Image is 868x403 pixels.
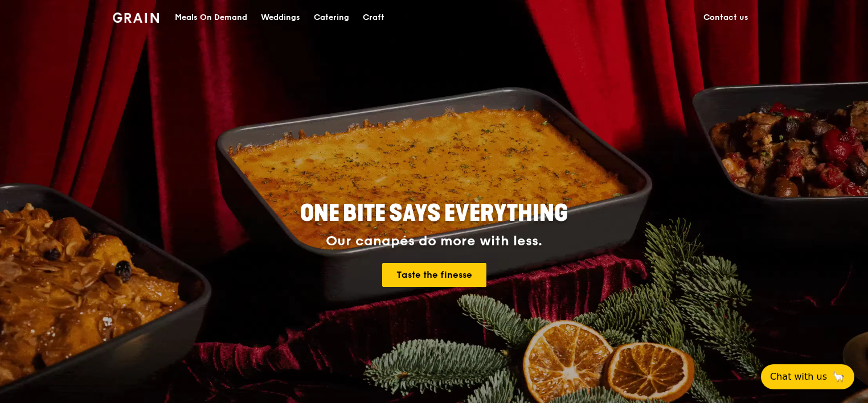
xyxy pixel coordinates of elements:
[300,200,568,227] span: ONE BITE SAYS EVERYTHING
[307,1,356,35] a: Catering
[229,233,639,249] div: Our canapés do more with less.
[761,364,854,389] button: Chat with us🦙
[382,263,486,287] a: Taste the finesse
[314,1,349,35] div: Catering
[363,1,384,35] div: Craft
[697,1,755,35] a: Contact us
[254,1,307,35] a: Weddings
[175,1,247,35] div: Meals On Demand
[113,13,159,23] img: Grain
[770,370,827,384] span: Chat with us
[261,1,300,35] div: Weddings
[356,1,391,35] a: Craft
[832,370,845,384] span: 🦙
